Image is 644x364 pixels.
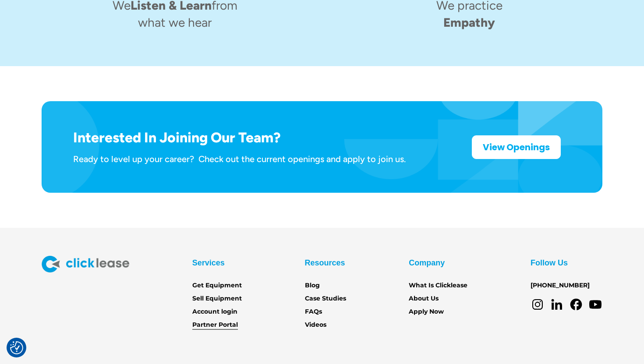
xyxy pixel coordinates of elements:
a: Apply Now [409,307,444,317]
img: Clicklease logo [42,256,129,272]
a: [PHONE_NUMBER] [531,281,590,290]
div: Resources [305,256,345,270]
a: Get Equipment [192,281,242,290]
div: Company [409,256,445,270]
a: About Us [409,294,439,304]
a: Partner Portal [192,320,238,330]
a: View Openings [472,135,561,159]
button: Consent Preferences [10,341,23,354]
a: Sell Equipment [192,294,242,304]
div: Services [192,256,225,270]
a: FAQs [305,307,322,317]
a: Blog [305,281,320,290]
a: Case Studies [305,294,346,304]
div: Ready to level up your career? Check out the current openings and apply to join us. [73,153,406,165]
h1: Interested In Joining Our Team? [73,129,406,146]
strong: View Openings [483,141,550,153]
a: Account login [192,307,237,317]
span: Empathy [443,15,495,30]
a: Videos [305,320,326,330]
a: What Is Clicklease [409,281,467,290]
div: Follow Us [531,256,568,270]
img: Revisit consent button [10,341,23,354]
